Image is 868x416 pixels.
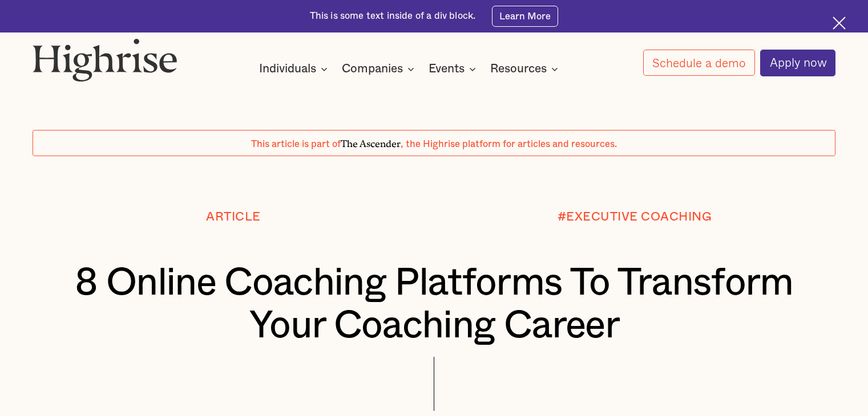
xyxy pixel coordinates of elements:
div: Resources [490,62,547,76]
h1: 8 Online Coaching Platforms To Transform Your Coaching Career [66,262,802,346]
a: Schedule a demo [643,50,755,76]
div: Events [429,62,479,76]
span: The Ascender [341,136,401,148]
a: Learn More [492,6,559,26]
img: Cross icon [833,17,846,30]
img: Highrise logo [33,38,177,82]
div: This is some text inside of a div block. [310,10,476,23]
div: Companies [342,62,418,76]
div: Events [429,62,465,76]
div: Individuals [259,62,331,76]
a: Apply now [760,50,835,76]
div: Individuals [259,62,316,76]
div: Article [206,210,261,224]
div: Companies [342,62,403,76]
span: , the Highrise platform for articles and resources. [401,140,617,149]
span: This article is part of [251,140,341,149]
div: #EXECUTIVE COACHING [558,210,712,224]
div: Resources [490,62,562,76]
